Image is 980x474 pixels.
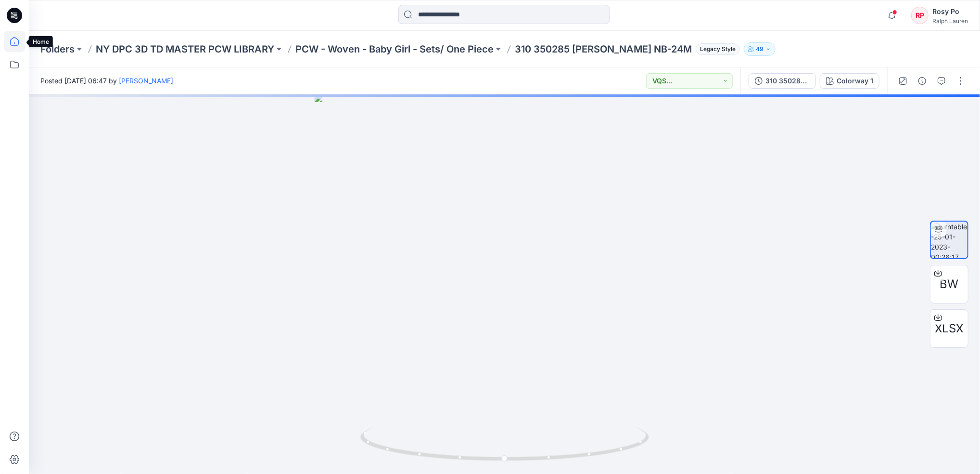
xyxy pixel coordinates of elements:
[931,222,967,258] img: turntable-25-01-2023-00:26:17
[932,17,968,25] div: Ralph Lauren
[96,42,274,56] a: NY DPC 3D TD MASTER PCW LIBRARY
[911,7,929,24] div: RP
[40,42,75,56] a: Folders
[515,42,692,56] p: 310 350285 [PERSON_NAME] NB-24M
[932,6,968,17] div: Rosy Po
[696,43,740,55] span: Legacy Style
[744,42,776,56] button: 49
[837,76,873,86] div: Colorway 1
[295,42,494,56] a: PCW - Woven - Baby Girl - Sets/ One Piece
[756,44,764,54] p: 49
[940,276,959,293] span: BW
[692,42,740,56] button: Legacy Style
[749,73,816,89] button: 310 350285 [PERSON_NAME] NB-24M
[935,320,964,337] span: XLSX
[119,77,173,85] a: [PERSON_NAME]
[765,76,810,86] div: 310 350285 [PERSON_NAME] NB-24M
[40,76,173,86] span: Posted [DATE] 06:47 by
[915,73,930,89] button: Details
[820,73,879,89] button: Colorway 1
